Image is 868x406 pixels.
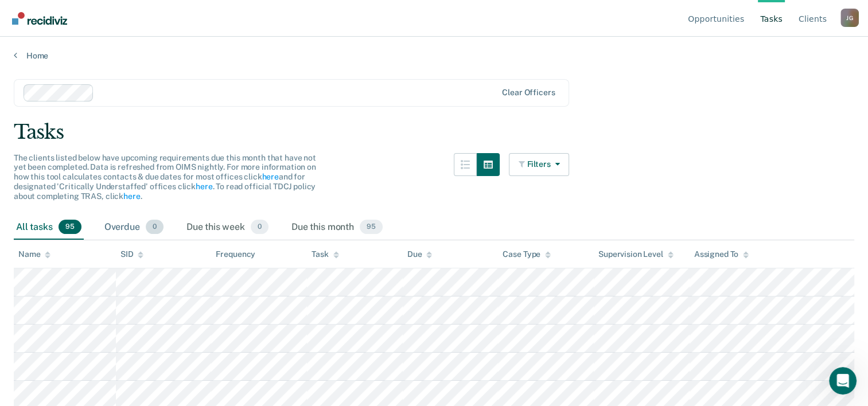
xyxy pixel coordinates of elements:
[840,9,859,27] button: Profile dropdown button
[407,249,433,259] div: Due
[123,192,140,201] a: here
[102,215,166,240] div: Overdue0
[12,12,67,25] img: Recidiviz
[14,153,316,201] span: The clients listed below have upcoming requirements due this month that have not yet been complet...
[216,249,255,259] div: Frequency
[360,220,383,235] span: 95
[146,220,164,235] span: 0
[184,215,271,240] div: Due this week0
[196,182,212,191] a: here
[598,249,674,259] div: Supervision Level
[14,120,854,144] div: Tasks
[509,153,570,176] button: Filters
[502,88,555,97] div: Clear officers
[120,249,144,259] div: SID
[262,172,278,181] a: here
[312,249,338,259] div: Task
[829,367,857,395] iframe: Intercom live chat
[14,50,854,61] a: Home
[251,220,268,235] span: 0
[503,249,551,259] div: Case Type
[18,249,50,259] div: Name
[840,9,859,27] div: J G
[59,220,81,235] span: 95
[694,249,749,259] div: Assigned To
[289,215,385,240] div: Due this month95
[14,215,84,240] div: All tasks95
